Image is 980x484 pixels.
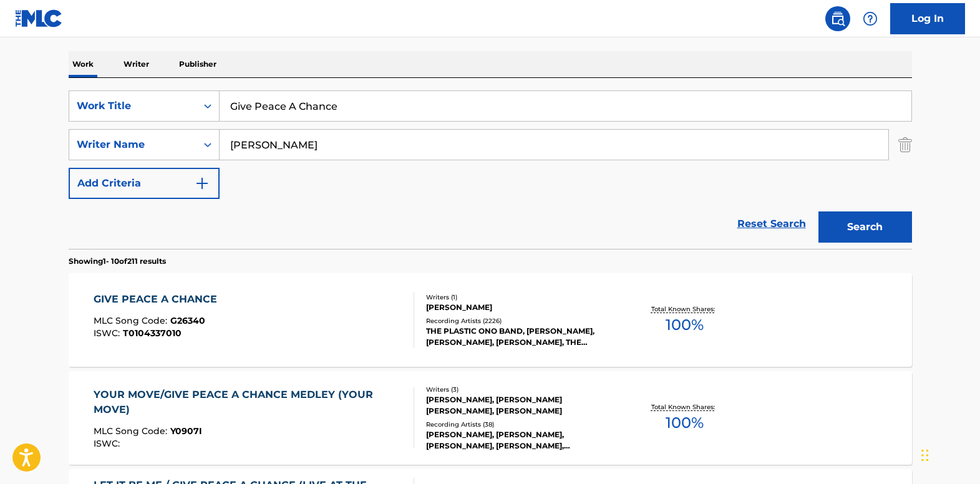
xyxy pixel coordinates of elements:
div: GIVE PEACE A CHANCE [94,292,223,307]
iframe: Chat Widget [918,424,980,484]
span: ISWC : [94,438,123,449]
span: MLC Song Code : [94,315,170,326]
div: Recording Artists ( 38 ) [426,420,614,429]
img: Delete Criterion [898,129,912,160]
a: Log In [890,3,965,34]
p: Showing 1 - 10 of 211 results [69,256,166,267]
p: Work [69,51,97,77]
div: Help [858,6,883,31]
div: Drag [921,437,929,474]
a: Public Search [825,6,850,31]
span: ISWC : [94,327,123,339]
form: Search Form [69,90,912,249]
a: GIVE PEACE A CHANCEMLC Song Code:G26340ISWC:T0104337010Writers (1)[PERSON_NAME]Recording Artists ... [69,273,912,367]
p: Publisher [175,51,220,77]
p: Total Known Shares: [651,402,718,412]
div: Writers ( 3 ) [426,385,614,394]
div: Work Title [77,99,189,114]
img: search [830,11,845,26]
button: Add Criteria [69,168,220,199]
span: G26340 [170,315,205,326]
img: help [863,11,878,26]
div: THE PLASTIC ONO BAND, [PERSON_NAME], [PERSON_NAME], [PERSON_NAME], THE PLASTIC ONO BAND, QUANDO [... [426,326,614,348]
p: Writer [120,51,153,77]
div: Writers ( 1 ) [426,293,614,302]
img: 9d2ae6d4665cec9f34b9.svg [195,176,210,191]
div: Writer Name [77,137,189,152]
img: MLC Logo [15,9,63,27]
span: 100 % [666,314,704,336]
div: [PERSON_NAME] [426,302,614,313]
span: MLC Song Code : [94,425,170,437]
div: Recording Artists ( 2226 ) [426,316,614,326]
a: YOUR MOVE/GIVE PEACE A CHANCE MEDLEY (YOUR MOVE)MLC Song Code:Y0907IISWC:Writers (3)[PERSON_NAME]... [69,371,912,465]
button: Search [818,211,912,243]
div: [PERSON_NAME], [PERSON_NAME] [PERSON_NAME], [PERSON_NAME] [426,394,614,417]
span: Y0907I [170,425,202,437]
a: Reset Search [731,210,812,238]
div: [PERSON_NAME], [PERSON_NAME], [PERSON_NAME], [PERSON_NAME], [PERSON_NAME] [426,429,614,452]
span: T0104337010 [123,327,182,339]
p: Total Known Shares: [651,304,718,314]
span: 100 % [666,412,704,434]
div: YOUR MOVE/GIVE PEACE A CHANCE MEDLEY (YOUR MOVE) [94,387,404,417]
